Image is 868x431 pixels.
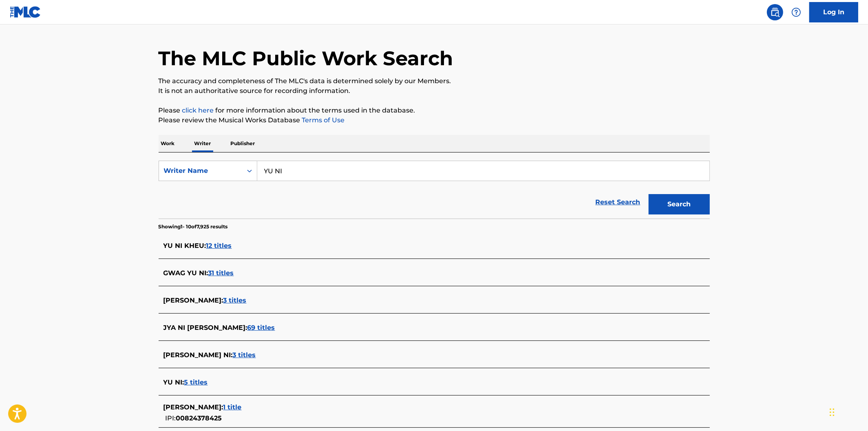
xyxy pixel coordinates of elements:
a: Reset Search [592,193,645,211]
p: Work [159,135,177,152]
form: Search Form [159,161,710,219]
p: Please for more information about the terms used in the database. [159,106,710,115]
h1: The MLC Public Work Search [159,46,453,71]
p: It is not an authoritative source for recording information. [159,86,710,96]
span: 3 titles [223,296,247,304]
p: Showing 1 - 10 of 7,925 results [159,223,228,230]
span: YU NI : [163,378,184,386]
div: Writer Name [164,166,237,176]
a: Public Search [767,4,783,20]
span: 12 titles [206,242,232,250]
span: [PERSON_NAME] : [163,296,223,304]
a: Log In [809,2,858,22]
p: Publisher [228,135,258,152]
span: GWAG YU NI : [163,269,208,277]
span: 1 title [223,403,242,411]
span: IPI: [166,414,176,422]
span: 31 titles [208,269,234,277]
img: help [791,7,801,17]
button: Search [649,194,710,214]
span: JYA NI [PERSON_NAME] : [163,324,247,332]
span: 69 titles [247,324,275,332]
p: Writer [192,135,214,152]
span: [PERSON_NAME] : [163,403,223,411]
iframe: Chat Widget [827,392,868,431]
a: Terms of Use [300,116,345,124]
span: YU NI KHEU : [163,242,206,250]
a: click here [182,106,214,114]
div: Help [788,4,804,20]
p: Please review the Musical Works Database [159,115,710,125]
span: [PERSON_NAME] NI : [163,351,233,359]
span: 3 titles [233,351,256,359]
img: MLC Logo [10,6,41,18]
span: 5 titles [184,378,208,386]
div: Drag [830,400,835,424]
p: The accuracy and completeness of The MLC's data is determined solely by our Members. [159,76,710,86]
img: search [770,7,780,17]
span: 00824378425 [176,414,222,422]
